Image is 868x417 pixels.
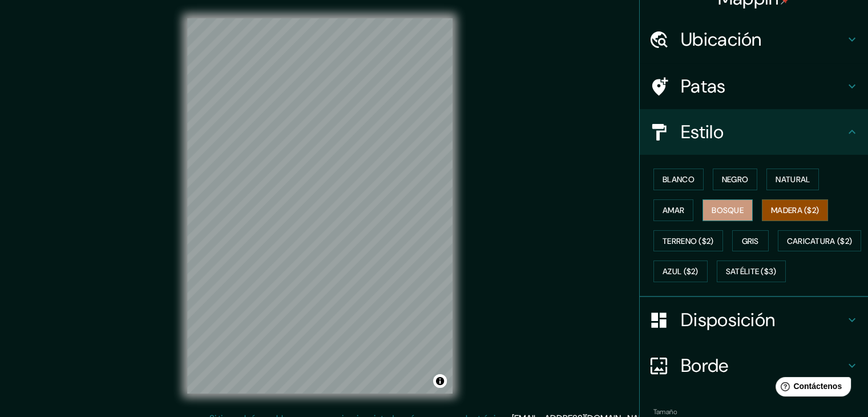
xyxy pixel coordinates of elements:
font: Patas [681,74,726,98]
button: Terreno ($2) [653,230,723,252]
font: Terreno ($2) [663,236,714,246]
font: Gris [742,236,759,246]
button: Amar [653,199,693,221]
button: Madera ($2) [762,199,828,221]
font: Bosque [712,205,744,215]
button: Natural [766,169,819,190]
font: Natural [776,174,810,185]
div: Estilo [640,109,868,155]
font: Amar [663,205,684,215]
div: Patas [640,63,868,109]
font: Estilo [681,120,724,144]
font: Ubicación [681,27,762,51]
button: Bosque [703,199,753,221]
font: Negro [722,174,749,185]
font: Disposición [681,308,775,332]
div: Ubicación [640,17,868,62]
font: Blanco [663,174,695,185]
font: Madera ($2) [771,205,819,215]
button: Gris [732,230,769,252]
font: Caricatura ($2) [787,236,853,246]
iframe: Lanzador de widgets de ayuda [766,372,855,404]
div: Disposición [640,297,868,343]
canvas: Mapa [187,18,453,394]
div: Borde [640,343,868,388]
font: Tamaño [653,407,677,416]
font: Satélite ($3) [726,267,777,277]
button: Negro [713,169,758,190]
button: Satélite ($3) [717,260,786,282]
button: Azul ($2) [653,260,708,282]
button: Blanco [653,169,704,190]
button: Activar o desactivar atribución [433,374,447,388]
button: Caricatura ($2) [778,230,862,252]
font: Borde [681,354,729,378]
font: Azul ($2) [663,267,699,277]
